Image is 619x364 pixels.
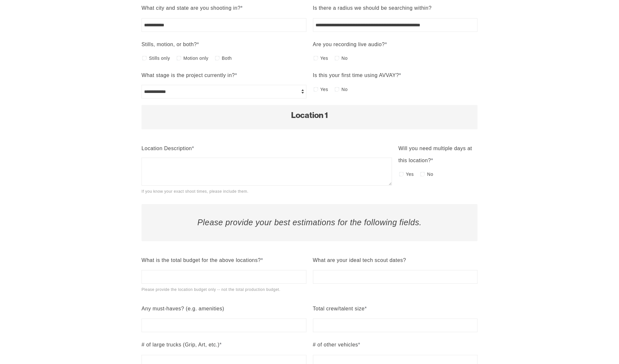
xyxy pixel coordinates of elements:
[141,287,280,292] span: Please provide the location budget only -- not the total production budget.
[342,54,348,63] span: No
[313,72,399,78] span: Is this your first time using AVVAY?
[141,189,249,194] span: If you know your exact shoot times, please include them.
[313,18,478,32] input: Is there a radius we should be searching within?
[222,54,232,63] span: Both
[313,270,478,284] input: What are your ideal tech scout dates?
[313,5,432,11] span: Is there a radius we should be searching within?
[420,172,425,176] input: No
[148,111,471,120] h2: Location 1
[313,318,478,332] input: Total crew/talent size*
[141,146,192,151] span: Location Description
[313,306,365,311] span: Total crew/talent size
[320,85,328,94] span: Yes
[320,54,328,63] span: Yes
[427,170,433,179] span: No
[183,54,209,63] span: Motion only
[141,158,392,186] textarea: Location Description*If you know your exact shoot times, please include them.
[314,56,318,60] input: Yes
[141,257,261,263] span: What is the total budget for the above locations?
[149,54,170,63] span: Stills only
[141,318,306,332] input: Any must-haves? (e.g. amenities)
[141,42,197,47] span: Stills, motion, or both?
[141,72,235,78] span: What stage is the project currently in?
[335,56,339,60] input: No
[314,87,318,92] input: Yes
[342,85,348,94] span: No
[399,172,404,176] input: Yes
[141,85,306,98] select: What stage is the project currently in?*
[313,42,385,47] span: Are you recording live audio?
[141,342,220,347] span: # of large trucks (Grip, Art, etc.)
[197,218,422,227] em: Please provide your best estimations for the following fields.
[141,270,306,284] input: What is the total budget for the above locations?*Please provide the location budget only -- not ...
[313,342,358,347] span: # of other vehicles
[406,170,414,179] span: Yes
[335,87,339,92] input: No
[142,56,147,60] input: Stills only
[141,306,224,311] span: Any must-haves? (e.g. amenities)
[313,257,406,263] span: What are your ideal tech scout dates?
[215,56,220,60] input: Both
[398,146,472,163] span: Will you need multiple days at this location?
[177,56,181,60] input: Motion only
[141,18,306,32] input: What city and state are you shooting in?*
[141,5,241,11] span: What city and state are you shooting in?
